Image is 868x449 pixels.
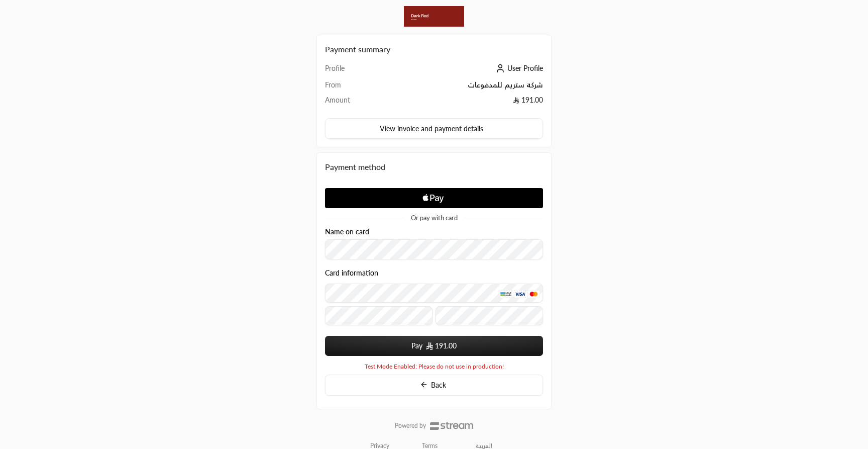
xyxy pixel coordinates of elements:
[431,381,446,389] span: Back
[325,284,543,303] input: Credit Card
[325,269,378,277] legend: Card information
[325,306,432,325] input: Expiry date
[527,290,539,298] img: MasterCard
[325,161,543,173] div: Payment method
[365,363,504,371] span: Test Mode Enabled: Please do not use in production!
[514,290,526,298] img: Visa
[325,375,543,396] button: Back
[325,43,543,55] h2: Payment summary
[325,63,380,80] td: Profile
[325,118,543,139] button: View invoice and payment details
[325,269,543,329] div: Card information
[380,80,544,95] td: شركة ستريم للمدفوعات
[325,95,380,110] td: Amount
[435,341,457,351] span: 191.00
[325,228,543,259] div: Name on card
[404,6,464,27] img: Company Logo
[380,95,544,110] td: 191.00
[325,80,380,95] td: From
[395,422,426,430] p: Powered by
[325,336,543,356] button: Pay SAR191.00
[493,64,543,72] a: User Profile
[411,215,458,221] span: Or pay with card
[507,64,543,72] span: User Profile
[436,306,543,325] input: CVC
[500,290,512,298] img: MADA
[426,342,433,350] img: SAR
[325,228,369,236] label: Name on card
